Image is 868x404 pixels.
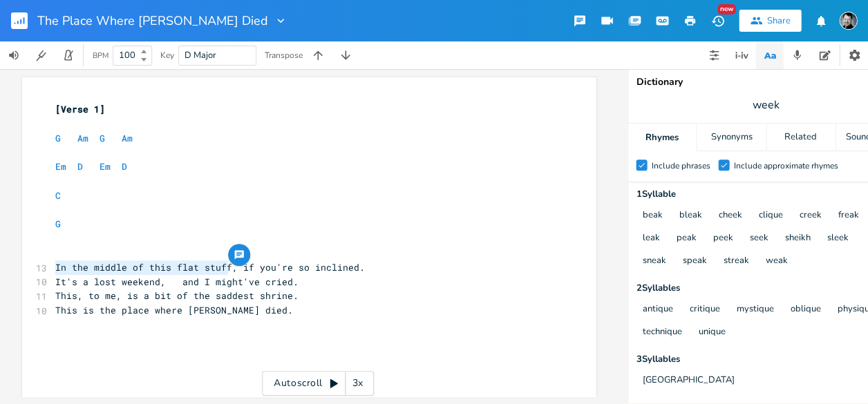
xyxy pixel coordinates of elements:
[122,132,133,144] span: Am
[765,256,787,267] button: weak
[713,233,733,244] button: peek
[265,51,303,59] div: Transpose
[682,256,706,267] button: speak
[55,103,105,115] span: [Verse 1]
[827,233,848,244] button: sleek
[736,304,773,316] button: mystique
[717,4,735,15] div: New
[55,160,66,173] span: Em
[37,15,268,27] span: The Place Where [PERSON_NAME] Died
[676,233,696,244] button: peak
[679,210,701,222] button: bleak
[838,210,858,222] button: freak
[704,8,731,33] button: New
[739,10,801,32] button: Share
[651,162,710,170] div: Include phrases
[697,124,765,151] div: Synonyms
[642,256,666,267] button: sneak
[55,132,61,144] span: G
[799,210,821,222] button: creek
[642,327,681,338] button: technique
[77,160,83,173] span: D
[100,160,111,173] span: Em
[100,132,105,144] span: G
[628,124,696,151] div: Rhymes
[839,12,857,30] img: Timothy James
[718,210,742,222] button: cheek
[160,51,174,59] div: Key
[642,375,734,387] button: [GEOGRAPHIC_DATA]
[55,304,293,316] span: This is the place where [PERSON_NAME] died.
[346,371,370,396] div: 3x
[185,49,216,61] span: D Major
[642,210,662,222] button: beak
[642,304,672,316] button: antique
[55,289,299,302] span: This, to me, is a bit of the saddest shrine.
[642,233,659,244] button: leak
[766,15,790,27] div: Share
[733,162,838,170] div: Include approximate rhymes
[122,160,127,173] span: D
[749,233,768,244] button: seek
[689,304,719,316] button: critique
[262,371,374,396] div: Autoscroll
[753,97,780,113] span: week
[55,189,61,202] span: C
[758,210,782,222] button: clique
[790,304,820,316] button: oblique
[766,124,835,151] div: Related
[723,256,748,267] button: streak
[698,327,725,338] button: unique
[55,261,365,273] span: In the middle of this flat stuff, if you're so inclined.
[55,276,299,288] span: It's a lost weekend, and I might've cried.
[55,218,61,230] span: G
[784,233,810,244] button: sheikh
[77,132,88,144] span: Am
[93,52,108,59] div: BPM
